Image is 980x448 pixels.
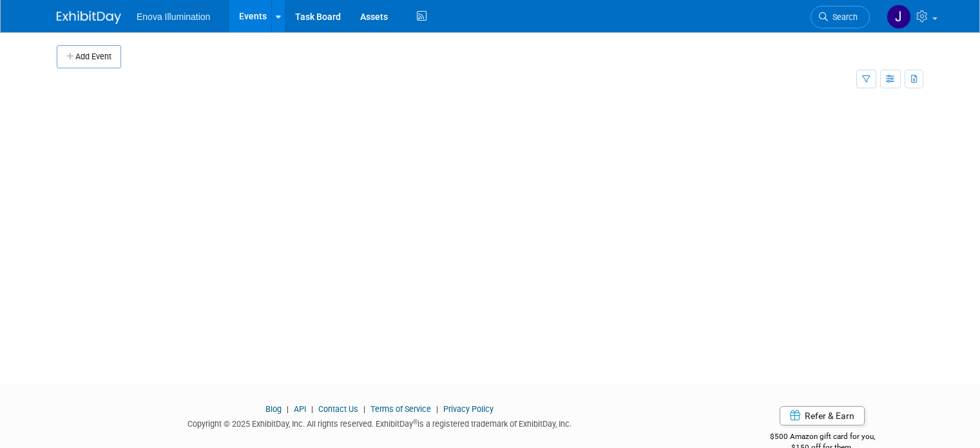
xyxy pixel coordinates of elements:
[283,404,292,414] span: |
[308,404,316,414] span: |
[294,404,306,414] a: API
[137,12,210,22] span: Enova Illumination
[57,11,121,24] img: ExhibitDay
[811,6,870,28] a: Search
[57,415,702,430] div: Copyright © 2025 ExhibitDay, Inc. All rights reserved. ExhibitDay is a registered trademark of Ex...
[370,404,431,414] a: Terms of Service
[443,404,494,414] a: Privacy Policy
[57,45,121,68] button: Add Event
[828,12,858,22] span: Search
[887,5,911,29] img: Janelle Tlusty
[360,404,369,414] span: |
[413,418,418,425] sup: ®
[433,404,441,414] span: |
[780,406,865,425] a: Refer & Earn
[265,404,282,414] a: Blog
[318,404,358,414] a: Contact Us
